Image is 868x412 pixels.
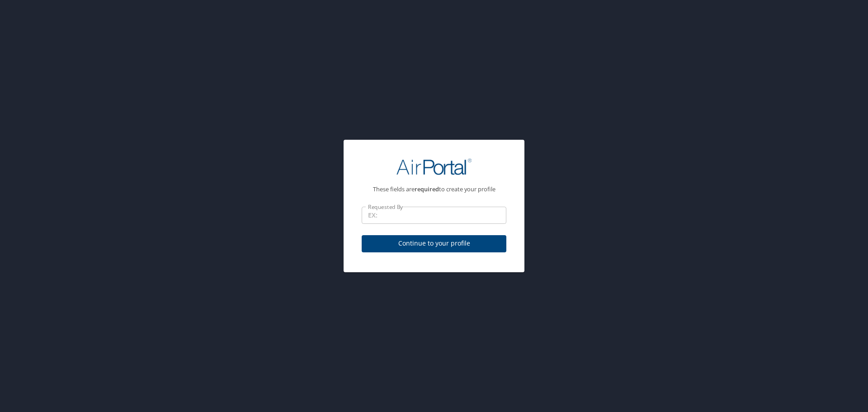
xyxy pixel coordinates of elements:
[362,235,506,253] button: Continue to your profile
[369,238,499,249] span: Continue to your profile
[396,158,472,175] img: AirPortal Logo
[362,207,506,224] input: EX:
[415,185,439,193] strong: required
[362,186,506,192] p: These fields are to create your profile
